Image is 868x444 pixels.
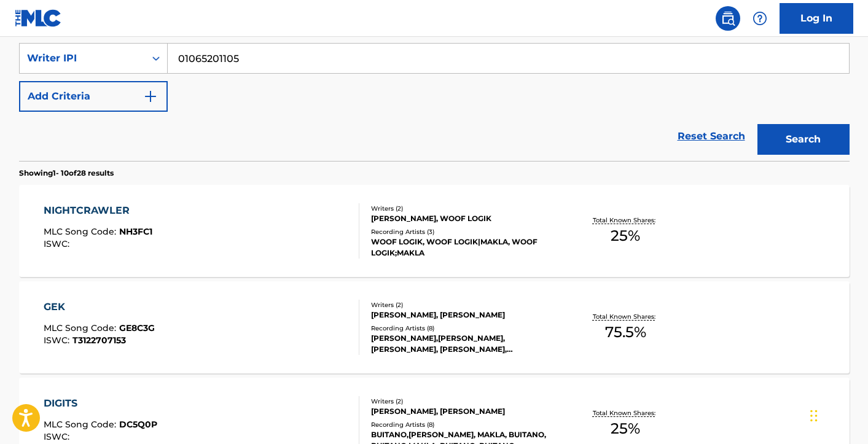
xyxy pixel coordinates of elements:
[748,6,772,31] div: Help
[27,51,138,66] div: Writer IPI
[810,397,818,434] div: Drag
[721,11,735,26] img: search
[143,89,158,104] img: 9d2ae6d4665cec9f34b9.svg
[19,185,850,277] a: NIGHTCRAWLERMLC Song Code:NH3FC1ISWC:Writers (2)[PERSON_NAME], WOOF LOGIKRecording Artists (3)WOO...
[72,335,126,346] span: T3122707153
[15,9,62,27] img: MLC Logo
[44,419,119,430] span: MLC Song Code :
[371,236,557,259] div: WOOF LOGIK, WOOF LOGIK|MAKLA, WOOF LOGIK;MAKLA
[119,322,155,333] span: GE8C3G
[19,281,850,373] a: GEKMLC Song Code:GE8C3GISWC:T3122707153Writers (2)[PERSON_NAME], [PERSON_NAME]Recording Artists (...
[44,300,155,314] div: GEK
[44,322,119,333] span: MLC Song Code :
[44,335,72,346] span: ISWC :
[371,300,557,310] div: Writers ( 2 )
[611,418,640,440] span: 25 %
[780,3,853,34] a: Log In
[593,312,659,321] p: Total Known Shares:
[19,81,168,112] button: Add Criteria
[716,6,740,31] a: Public Search
[371,213,557,224] div: [PERSON_NAME], WOOF LOGIK
[605,321,646,343] span: 75.5 %
[371,420,557,429] div: Recording Artists ( 8 )
[807,385,868,444] iframe: Chat Widget
[371,204,557,213] div: Writers ( 2 )
[593,408,659,418] p: Total Known Shares:
[19,43,850,161] form: Search Form
[119,226,152,237] span: NH3FC1
[44,203,152,218] div: NIGHTCRAWLER
[371,324,557,333] div: Recording Artists ( 8 )
[611,225,640,247] span: 25 %
[19,168,114,179] p: Showing 1 - 10 of 28 results
[371,333,557,355] div: [PERSON_NAME],[PERSON_NAME], [PERSON_NAME], [PERSON_NAME], [PERSON_NAME], [PERSON_NAME], [PERSON_...
[44,238,72,249] span: ISWC :
[371,227,557,236] div: Recording Artists ( 3 )
[371,406,557,417] div: [PERSON_NAME], [PERSON_NAME]
[44,396,157,411] div: DIGITS
[44,431,72,442] span: ISWC :
[757,124,850,155] button: Search
[44,226,119,237] span: MLC Song Code :
[371,310,557,321] div: [PERSON_NAME], [PERSON_NAME]
[753,11,767,26] img: help
[671,123,751,150] a: Reset Search
[371,397,557,406] div: Writers ( 2 )
[593,216,659,225] p: Total Known Shares:
[119,419,157,430] span: DC5Q0P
